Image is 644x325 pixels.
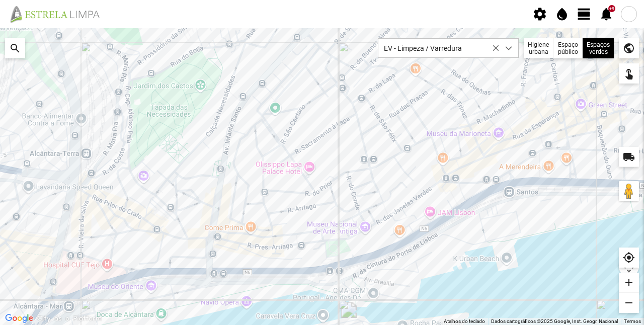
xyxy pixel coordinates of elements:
[583,38,614,58] div: Espaços verdes
[491,318,618,324] span: Dados cartográficos ©2025 Google, Inst. Geogr. Nacional
[499,39,519,57] div: dropdown trigger
[619,63,639,84] div: touch_app
[532,7,547,22] span: settings
[5,38,25,58] div: search
[554,38,583,58] div: Espaço público
[619,38,639,58] div: public
[624,318,641,324] a: Termos (abre em uma nova guia)
[619,181,639,201] button: Arraste o Pegman até o mapa para abrir o Street View
[378,39,499,57] span: EV - Limpeza / Varredura
[619,248,639,268] div: my_location
[3,312,36,325] img: Google
[619,273,639,293] div: add
[599,7,614,22] span: notifications
[619,293,639,313] div: remove
[554,7,570,22] span: water_drop
[619,147,639,167] div: local_shipping
[524,38,554,58] div: Higiene urbana
[608,5,615,12] div: +9
[577,7,592,22] span: view_day
[7,5,111,23] img: file
[444,318,485,325] button: Atalhos do teclado
[3,312,36,325] a: Abrir esta área no Google Maps (abre uma nova janela)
